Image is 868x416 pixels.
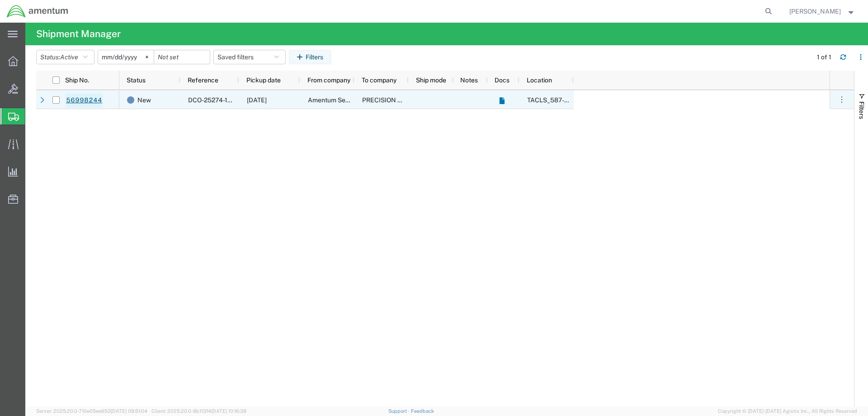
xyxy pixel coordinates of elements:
span: New [137,91,151,110]
span: Server: 2025.20.0-710e05ee653 [36,408,147,414]
span: [DATE] 09:51:04 [111,408,147,414]
div: 1 of 1 [817,53,833,62]
span: Active [60,53,78,61]
span: Kevin Laarz [789,6,841,16]
span: 10/02/2025 [247,96,267,104]
span: DCO-25274-168980 [188,96,248,104]
span: Pickup date [246,77,281,84]
input: Not set [98,50,154,64]
h4: Shipment Manager [36,23,121,45]
span: Docs [495,77,509,84]
span: PRECISION ACCESSORIES AND INSTRUMENTS [362,96,504,104]
span: Filters [858,101,865,119]
span: Client: 2025.20.0-8b113f4 [151,408,246,414]
input: Not set [154,50,210,64]
span: Copyright © [DATE]-[DATE] Agistix Inc., All Rights Reserved [718,407,857,415]
button: Filters [289,50,331,64]
span: Location [527,77,552,84]
span: Notes [460,77,478,84]
span: Status [127,77,146,84]
a: Feedback [411,408,434,414]
span: Reference [188,77,218,84]
span: From company [307,77,350,84]
span: TACLS_587-Aberdeen, MD [527,96,696,104]
a: 56998244 [66,93,103,108]
span: Ship No. [65,77,89,84]
span: [DATE] 10:16:38 [211,408,246,414]
button: Status:Active [36,50,94,64]
button: Saved filters [213,50,286,64]
button: [PERSON_NAME] [789,6,856,17]
span: Ship mode [416,77,446,84]
span: To company [362,77,396,84]
span: Amentum Services, Inc. [308,96,376,104]
img: logo [6,5,69,18]
a: Support [388,408,411,414]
